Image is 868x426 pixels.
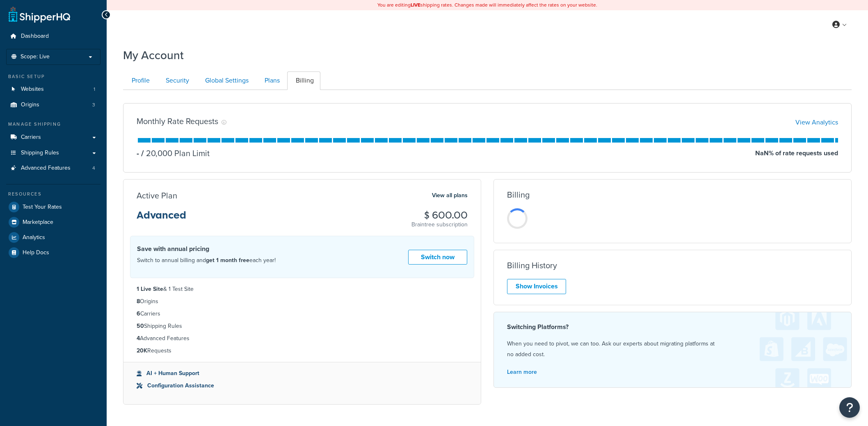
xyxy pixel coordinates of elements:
a: Shipping Rules [6,145,101,161]
a: Marketplace [6,215,101,230]
div: Manage Shipping [6,121,101,128]
li: Configuration Assistance [137,381,468,390]
a: ShipperHQ Home [9,6,70,23]
strong: 20K [137,346,147,355]
span: Origins [21,101,39,108]
li: Advanced Features [137,334,468,343]
a: Security [157,71,196,90]
li: Origins [6,97,101,113]
strong: 4 [137,334,140,343]
span: Advanced Features [21,165,71,172]
button: Open Resource Center [839,397,860,418]
span: Shipping Rules [21,150,59,157]
a: Global Settings [196,71,255,90]
span: Websites [21,86,44,93]
a: Test Your Rates [6,200,101,214]
h3: Advanced [137,210,186,227]
h3: Monthly Rate Requests [137,117,218,126]
h3: Active Plan [137,191,177,200]
div: Basic Setup [6,73,101,80]
a: Analytics [6,230,101,245]
h3: Billing [507,190,530,199]
a: Switch now [408,250,467,265]
li: Carriers [137,309,468,318]
h3: Billing History [507,261,557,270]
a: Learn more [507,368,537,376]
a: Websites 1 [6,82,101,97]
a: Show Invoices [507,279,566,294]
strong: get 1 month free [206,256,249,265]
strong: 1 Live Site [137,285,163,293]
a: View Analytics [795,117,838,127]
span: Scope: Live [21,53,50,60]
a: View all plans [432,190,468,201]
li: Shipping Rules [137,322,468,331]
a: Advanced Features 4 [6,161,101,176]
p: Switch to annual billing and each year! [137,255,276,266]
h3: $ 600.00 [411,210,468,221]
span: Carriers [21,134,41,141]
h1: My Account [123,47,184,63]
a: Plans [256,71,286,90]
li: Websites [6,82,101,97]
p: NaN % of rate requests used [755,147,838,159]
li: Requests [137,346,468,355]
p: When you need to pivot, we can too. Ask our experts about migrating platforms at no added cost. [507,338,838,360]
span: Dashboard [21,33,49,40]
li: Origins [137,297,468,306]
div: Resources [6,191,101,198]
h4: Save with annual pricing [137,244,276,254]
span: 4 [92,165,95,172]
span: Test Your Rates [23,204,62,211]
span: 3 [92,101,95,108]
li: AI + Human Support [137,369,468,378]
a: Dashboard [6,29,101,44]
a: Help Docs [6,245,101,260]
a: Profile [123,71,156,90]
a: Origins 3 [6,97,101,113]
strong: 8 [137,297,140,306]
p: Braintree subscription [411,221,468,229]
b: LIVE [411,1,420,9]
span: Marketplace [23,219,53,226]
p: - [137,147,139,159]
span: 1 [94,86,95,93]
span: Help Docs [23,249,49,256]
a: Carriers [6,130,101,145]
h4: Switching Platforms? [507,322,838,332]
li: & 1 Test Site [137,285,468,294]
span: Analytics [23,234,45,241]
strong: 6 [137,309,140,318]
span: / [141,147,144,159]
li: Advanced Features [6,161,101,176]
strong: 50 [137,322,144,330]
p: 20,000 Plan Limit [139,147,210,159]
a: Billing [287,71,320,90]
